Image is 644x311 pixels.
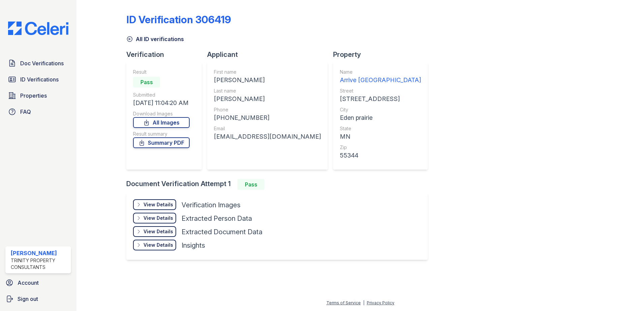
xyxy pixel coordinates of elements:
div: Pass [237,179,264,190]
img: CE_Logo_Blue-a8612792a0a2168367f1c8372b55b34899dd931a85d93a1a3d3e32e68fde9ad4.png [3,22,74,35]
div: View Details [143,228,173,235]
a: All ID verifications [126,35,184,43]
div: Eden prairie [340,113,421,123]
div: Trinity Property Consultants [11,257,68,271]
a: Sign out [3,292,74,306]
div: Street [340,88,421,94]
div: [STREET_ADDRESS] [340,94,421,104]
div: Document Verification Attempt 1 [126,179,433,190]
div: Applicant [207,50,333,59]
div: State [340,125,421,132]
div: City [340,106,421,113]
div: | [363,300,364,305]
div: Property [333,50,433,59]
a: Summary PDF [133,137,190,148]
div: Result summary [133,131,190,137]
a: FAQ [5,105,71,118]
div: Zip [340,144,421,151]
span: FAQ [20,108,31,116]
div: [PHONE_NUMBER] [214,113,321,123]
div: [DATE] 11:04:20 AM [133,98,190,108]
span: Doc Verifications [20,59,64,67]
div: View Details [143,201,173,208]
a: Terms of Service [326,300,361,305]
div: [PERSON_NAME] [214,94,321,104]
div: Verification [126,50,207,59]
div: MN [340,132,421,141]
div: Submitted [133,92,190,98]
div: [PERSON_NAME] [11,249,68,257]
a: Privacy Policy [367,300,394,305]
div: Extracted Person Data [182,214,252,223]
a: All Images [133,117,190,128]
div: Email [214,125,321,132]
div: View Details [143,242,173,248]
div: [EMAIL_ADDRESS][DOMAIN_NAME] [214,132,321,141]
span: ID Verifications [20,75,59,83]
iframe: chat widget [616,284,637,304]
div: Download Images [133,110,190,117]
div: First name [214,69,321,75]
div: Phone [214,106,321,113]
a: Properties [5,89,71,102]
div: 55344 [340,151,421,160]
div: Insights [182,241,205,250]
div: Verification Images [182,200,240,210]
div: [PERSON_NAME] [214,75,321,85]
div: Name [340,69,421,75]
a: Name Arrive [GEOGRAPHIC_DATA] [340,69,421,85]
span: Properties [20,92,47,100]
div: Pass [133,77,160,88]
a: Account [3,276,74,289]
div: Result [133,69,190,75]
span: Account [18,279,39,287]
div: Arrive [GEOGRAPHIC_DATA] [340,75,421,85]
div: View Details [143,215,173,221]
a: Doc Verifications [5,57,71,70]
span: Sign out [18,295,38,303]
div: ID Verification 306419 [126,13,231,26]
a: ID Verifications [5,73,71,86]
div: Last name [214,88,321,94]
div: Extracted Document Data [182,227,262,237]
